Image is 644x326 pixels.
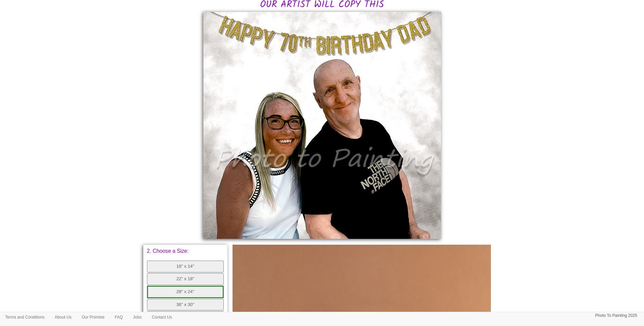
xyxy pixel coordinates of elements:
p: 2. Choose a Size: [147,248,224,254]
a: Our Promise [76,312,109,322]
a: About Us [50,312,76,322]
button: 28" x 24" [147,286,224,298]
button: 22" x 18" [147,273,224,285]
a: Contact Us [147,312,177,322]
button: 36" x 30" [147,299,224,311]
p: Photo To Painting 2025 [595,312,637,319]
a: Jobs [128,312,147,322]
button: 16" x 14" [147,261,224,272]
button: 42" x 36" [147,311,224,323]
img: Holly, please would you: [203,12,441,239]
a: FAQ [110,312,128,322]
